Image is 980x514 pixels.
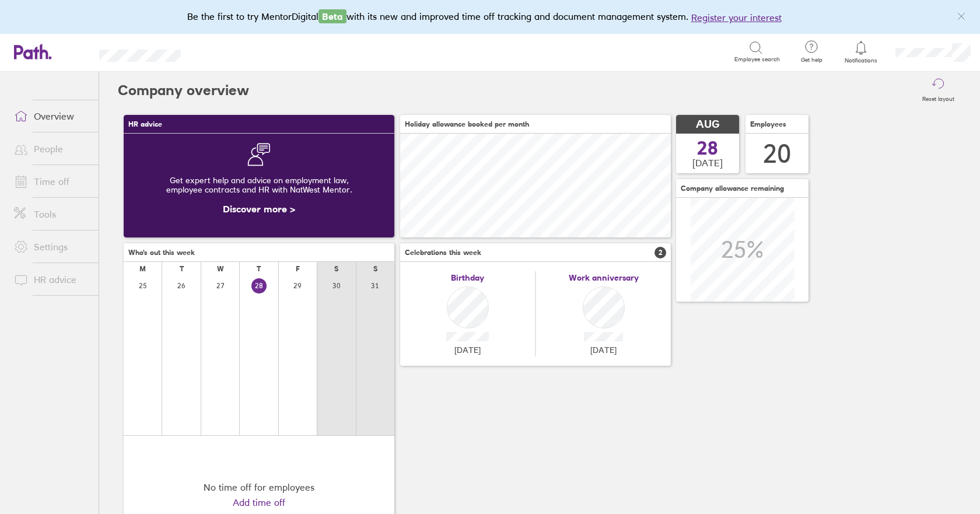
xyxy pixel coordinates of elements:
a: Settings [5,235,99,258]
a: Notifications [842,40,880,64]
span: Company allowance remaining [681,184,784,193]
div: F [296,265,300,273]
span: HR advice [128,120,162,128]
div: No time off for employees [204,482,314,492]
span: Employee search [734,56,780,63]
a: Add time off [233,497,285,508]
a: Discover more > [223,203,295,215]
div: S [373,265,377,273]
div: Get expert help and advice on employment law, employee contracts and HR with NatWest Mentor. [133,166,385,204]
span: Get help [793,57,831,64]
span: 28 [697,139,718,158]
a: Overview [5,104,99,128]
a: People [5,137,99,160]
span: Celebrations this week [405,249,481,257]
span: Birthday [451,273,484,282]
div: W [217,265,224,273]
span: Who's out this week [128,249,195,257]
span: Holiday allowance booked per month [405,120,529,128]
div: S [334,265,338,273]
h2: Company overview [118,72,249,109]
div: T [257,265,261,273]
span: [DATE] [454,345,481,355]
div: T [180,265,184,273]
span: Work anniversary [569,273,639,282]
button: Reset layout [915,72,961,109]
div: Be the first to try MentorDigital with its new and improved time off tracking and document manage... [187,9,793,25]
span: AUG [696,118,719,131]
span: Beta [318,9,346,23]
span: Employees [750,120,786,128]
button: Register your interest [691,11,782,25]
label: Reset layout [915,92,961,103]
div: M [139,265,146,273]
a: Time off [5,170,99,193]
span: [DATE] [590,345,617,355]
a: HR advice [5,268,99,291]
div: Search [212,46,242,57]
div: 20 [763,139,791,169]
span: 2 [654,247,666,258]
a: Tools [5,202,99,226]
span: [DATE] [692,158,723,168]
span: Notifications [842,57,880,64]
